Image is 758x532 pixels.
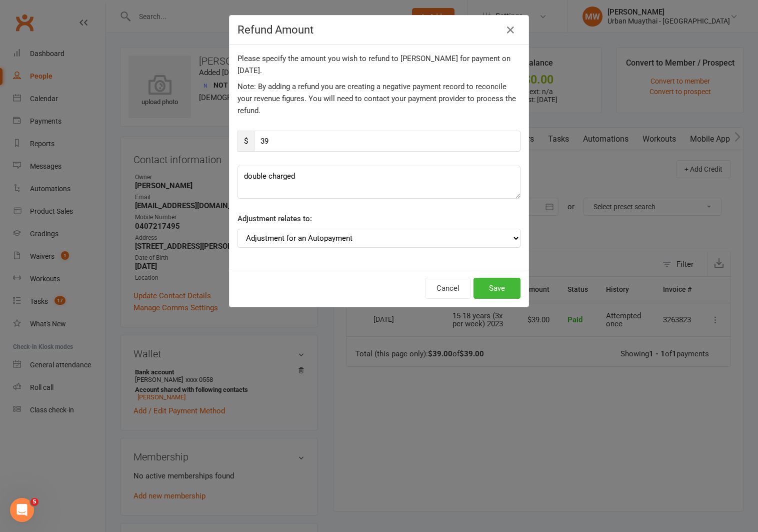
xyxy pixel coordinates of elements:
[237,81,520,117] div: Note: By adding a refund you are creating a negative payment record to reconcile your revenue fig...
[237,53,520,77] div: Please specify the amount you wish to refund to [PERSON_NAME] for payment on [DATE].
[237,213,312,225] label: Adjustment relates to:
[473,278,520,299] button: Save
[10,498,34,522] iframe: Intercom live chat
[30,498,38,506] span: 5
[237,131,254,152] span: $
[425,278,471,299] button: Cancel
[237,24,520,36] h4: Refund Amount
[502,22,518,38] button: Close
